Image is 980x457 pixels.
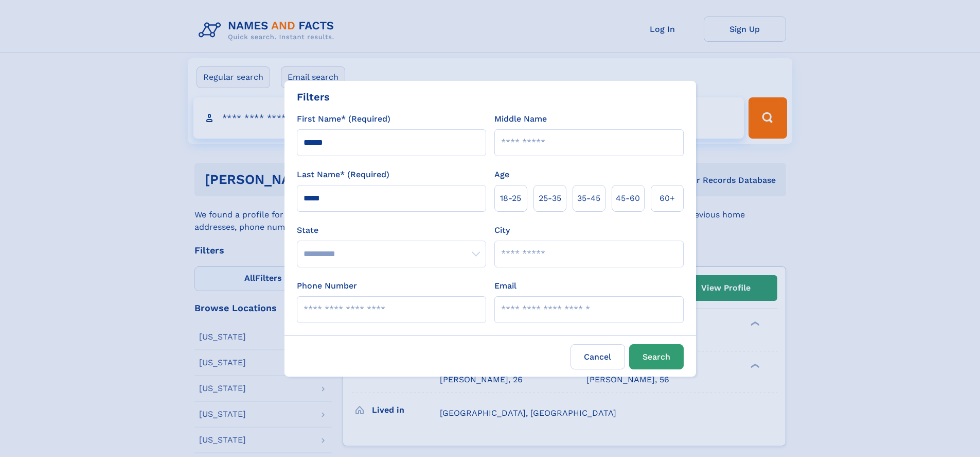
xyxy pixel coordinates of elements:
[629,344,684,369] button: Search
[616,192,640,205] span: 45‑60
[297,280,357,292] label: Phone Number
[494,224,510,236] label: City
[494,168,509,181] label: Age
[297,89,330,105] div: Filters
[297,113,390,125] label: First Name* (Required)
[297,168,389,181] label: Last Name* (Required)
[660,192,675,205] span: 60+
[494,113,547,125] label: Middle Name
[539,192,561,205] span: 25‑35
[577,192,600,205] span: 35‑45
[571,344,625,369] label: Cancel
[297,224,486,236] label: State
[500,192,521,205] span: 18‑25
[494,280,516,292] label: Email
